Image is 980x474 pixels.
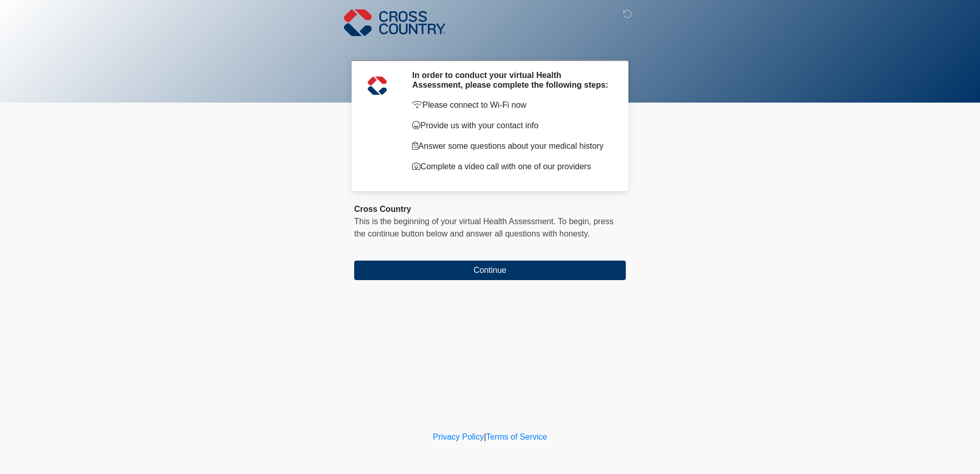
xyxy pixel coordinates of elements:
[433,432,484,441] a: Privacy Policy
[484,432,486,441] a: |
[354,203,626,215] div: Cross Country
[412,140,610,152] p: Answer some questions about your medical history
[486,432,547,441] a: Terms of Service
[412,161,610,173] p: Complete a video call with one of our providers
[354,261,626,280] button: Continue
[558,217,594,226] span: To begin,
[412,70,610,90] h2: In order to conduct your virtual Health Assessment, please complete the following steps:
[354,217,614,238] span: press the continue button below and answer all questions with honesty.
[412,120,610,132] p: Provide us with your contact info
[346,37,634,56] h1: ‎ ‎ ‎
[412,99,610,111] p: Please connect to Wi-Fi now
[344,8,445,37] img: Cross Country Logo
[362,70,393,101] img: Agent Avatar
[354,217,556,226] span: This is the beginning of your virtual Health Assessment.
